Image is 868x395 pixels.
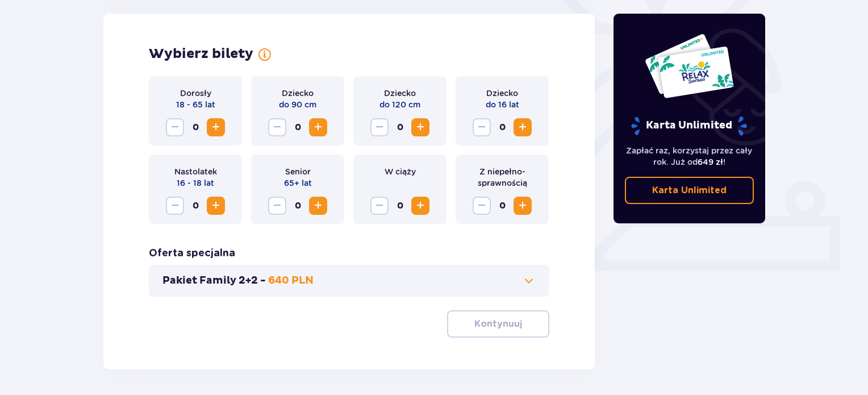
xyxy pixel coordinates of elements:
[630,116,748,136] p: Karta Unlimited
[186,118,205,136] span: 0
[391,197,409,215] span: 0
[162,274,266,288] p: Pakiet Family 2+2 -
[207,197,225,215] button: Zwiększ
[493,197,511,215] span: 0
[447,310,549,338] button: Kontynuuj
[268,118,286,136] button: Zmniejsz
[370,197,389,215] button: Zmniejsz
[379,99,420,110] p: do 120 cm
[166,197,184,215] button: Zmniejsz
[370,118,389,136] button: Zmniejsz
[289,197,307,215] span: 0
[162,274,536,288] button: Pakiet Family 2+2 -640 PLN
[186,197,205,215] span: 0
[473,197,491,215] button: Zmniejsz
[289,118,307,136] span: 0
[207,118,225,136] button: Zwiększ
[474,318,522,330] p: Kontynuuj
[465,166,540,189] p: Z niepełno­sprawnością
[644,33,735,99] img: Dwie karty całoroczne do Suntago z napisem 'UNLIMITED RELAX', na białym tle z tropikalnymi liśćmi...
[176,99,215,110] p: 18 - 65 lat
[309,118,327,136] button: Zwiększ
[486,99,519,110] p: do 16 lat
[625,145,754,168] p: Zapłać raz, korzystaj przez cały rok. Już od !
[268,274,314,288] p: 640 PLN
[282,88,314,99] p: Dziecko
[411,197,429,215] button: Zwiększ
[625,177,754,204] a: Karta Unlimited
[174,166,217,177] p: Nastolatek
[284,177,312,189] p: 65+ lat
[149,247,235,260] h3: Oferta specjalna
[698,157,723,167] span: 649 zł
[177,177,214,189] p: 16 - 18 lat
[180,88,211,99] p: Dorosły
[473,118,491,136] button: Zmniejsz
[268,197,286,215] button: Zmniejsz
[486,88,518,99] p: Dziecko
[514,118,532,136] button: Zwiększ
[149,45,253,63] h2: Wybierz bilety
[309,197,327,215] button: Zwiększ
[652,184,727,197] p: Karta Unlimited
[385,166,416,177] p: W ciąży
[384,88,416,99] p: Dziecko
[411,118,429,136] button: Zwiększ
[166,118,184,136] button: Zmniejsz
[514,197,532,215] button: Zwiększ
[391,118,409,136] span: 0
[493,118,511,136] span: 0
[285,166,311,177] p: Senior
[279,99,316,110] p: do 90 cm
